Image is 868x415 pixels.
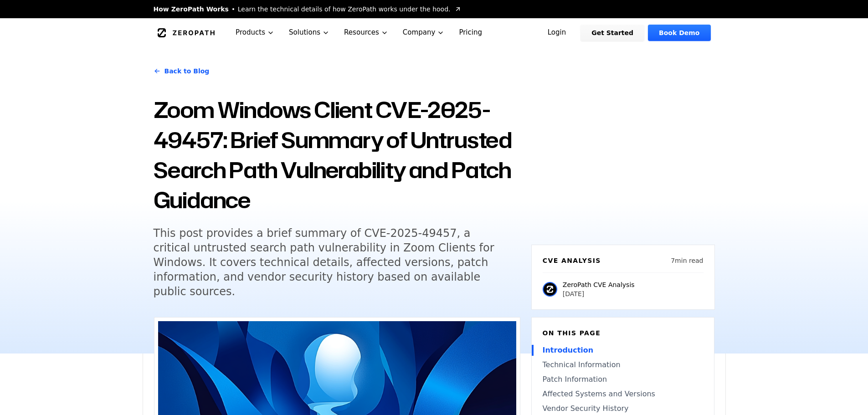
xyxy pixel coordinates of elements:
span: How ZeroPath Works [154,5,229,14]
nav: Global [143,18,726,47]
a: Get Started [580,25,644,41]
h5: This post provides a brief summary of CVE-2025-49457, a critical untrusted search path vulnerabil... [154,226,503,299]
a: How ZeroPath WorksLearn the technical details of how ZeroPath works under the hood. [154,5,462,14]
span: Learn the technical details of how ZeroPath works under the hood. [238,5,451,14]
button: Products [228,18,282,47]
p: [DATE] [563,289,635,298]
p: ZeroPath CVE Analysis [563,280,635,289]
p: 7 min read [671,256,703,265]
a: Vendor Security History [543,403,703,414]
button: Solutions [282,18,337,47]
img: ZeroPath CVE Analysis [543,282,557,297]
h6: CVE Analysis [543,256,601,265]
a: Book Demo [648,25,710,41]
a: Technical Information [543,359,703,370]
a: Introduction [543,345,703,356]
a: Patch Information [543,374,703,385]
a: Pricing [452,18,489,47]
button: Resources [337,18,395,47]
h6: On this page [543,328,703,338]
a: Login [537,25,577,41]
h1: Zoom Windows Client CVE-2025-49457: Brief Summary of Untrusted Search Path Vulnerability and Patc... [154,95,520,215]
a: Back to Blog [154,58,210,84]
a: Affected Systems and Versions [543,389,703,400]
button: Company [395,18,452,47]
